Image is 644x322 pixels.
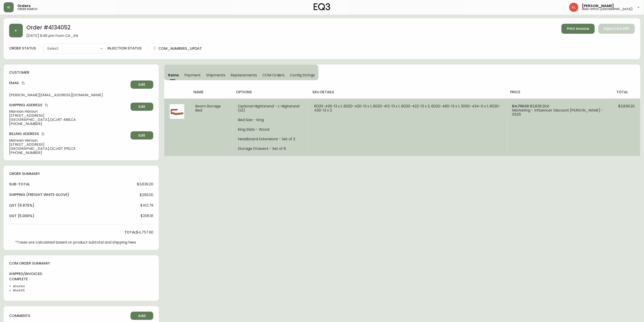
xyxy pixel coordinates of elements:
h4: customer [9,70,153,75]
button: Add [131,312,153,320]
li: Bed Size - King [238,118,303,122]
span: Orders [17,4,31,8]
span: Boom Storage Bed [195,104,221,113]
button: Print Invoice [562,24,595,34]
img: 2c0c8aa7421344cf0398c7f872b772b5 [569,3,578,12]
button: Edit [131,103,153,111]
span: Marketing - Influencer Discount [PERSON_NAME] - 0525 [512,108,603,117]
span: $4,799.00 [512,104,529,109]
li: Storage Drawers - Set of 6 [238,147,303,151]
li: Headboard Extensions - Set of 2 [238,137,303,141]
button: Edit [131,80,153,89]
span: $4,757.90 [136,230,153,234]
h4: com order summary [9,261,153,266]
span: $206.91 [141,214,153,218]
span: Add [138,313,146,318]
h5: head office ([GEOGRAPHIC_DATA]) [582,8,633,10]
p: *Taxes are calculated based on product subtotal and shipping fees [15,240,136,244]
h4: sku details [312,90,503,95]
span: [GEOGRAPHIC_DATA] , QC , H2T 1P6 , CA [9,147,129,151]
button: copy [21,81,26,86]
h4: injection status [108,46,142,51]
span: $3,839.20 x 1 [530,104,550,109]
span: [PHONE_NUMBER] [9,151,129,155]
span: Edit [139,133,145,138]
span: COM Orders [262,73,285,78]
img: 7bda550b-f167-4884-b233-83f4c05ca7c9.jpg [170,104,184,119]
h2: Order # 4134052 [26,24,78,34]
span: Edit [139,82,145,87]
h4: price [511,90,609,95]
h4: Email [9,80,129,86]
span: Print Invoice [567,26,589,31]
span: [DATE] 9:46 pm from CA_EN [26,34,78,38]
h4: Billing Address [9,131,129,136]
span: [STREET_ADDRESS] [9,114,129,118]
span: $3,839.20 [137,182,153,186]
h4: order summary [9,171,153,176]
li: 8544104 [13,284,33,288]
h4: total [124,230,136,235]
span: [STREET_ADDRESS] [9,143,129,147]
span: $412.79 [140,203,153,208]
span: $299.00 [140,193,153,197]
span: Payment [185,73,201,78]
span: [GEOGRAPHIC_DATA] , QC , H1T 4B9 , CA [9,118,129,122]
h4: qst (9.975%) [9,203,34,208]
h4: Shipping ( Freight White Glove ) [9,192,69,197]
h4: sub-total [9,182,30,187]
span: [PERSON_NAME][EMAIL_ADDRESS][DOMAIN_NAME] [9,93,129,97]
h4: gst (5.000%) [9,213,34,218]
button: copy [41,132,45,136]
h4: options [236,90,305,95]
button: copy [44,103,49,107]
button: Edit [131,131,153,140]
h4: Shipping Address [9,103,129,108]
span: [PERSON_NAME] [582,4,614,8]
span: Replacements [231,73,257,78]
span: Items [168,73,179,78]
span: Marwan Haroun [9,138,129,143]
span: Config Strings [290,73,315,78]
span: [PHONE_NUMBER] [9,122,129,126]
h5: order search [17,8,37,10]
li: King Slats - Wood [238,127,303,132]
label: order status [9,46,36,51]
span: Edit [139,104,145,109]
span: $3,839.20 [618,104,635,109]
h4: total [617,90,637,95]
h4: comments [9,313,30,318]
h4: name [193,90,229,95]
li: 8544105 [13,288,33,293]
span: 6020-426-13 x 1, 6020-420-13 x 1, 6020-412-13 x 1, 6020-422-13 x 2, 6020-460-13 x 1, 3050-434-0 x... [314,104,500,113]
img: logo [314,3,331,10]
li: Optional Nightstand - L-Nighstand (x2) [238,104,303,112]
h4: shipped/invoiced complete [9,271,33,282]
span: Shipments [206,73,225,78]
span: Marwan Haroun [9,109,129,114]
